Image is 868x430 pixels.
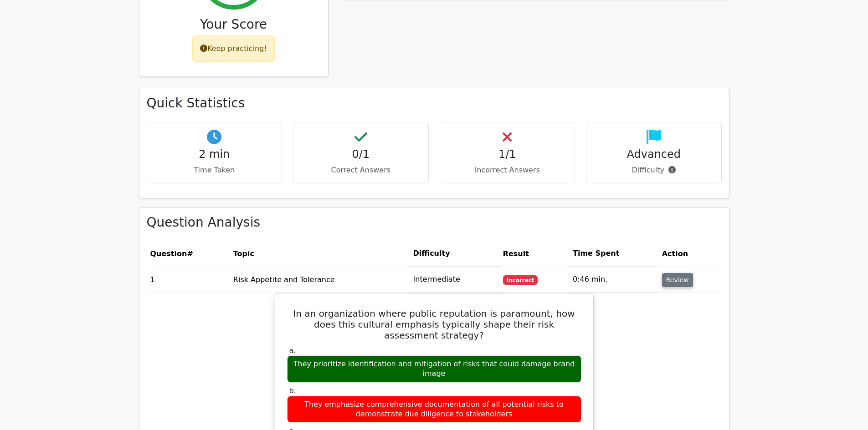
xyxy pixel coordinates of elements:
[147,267,230,293] td: 1
[287,396,581,423] div: They emphasize comprehensive documentation of all potential risks to demonstrate due diligence to...
[147,215,722,230] h3: Question Analysis
[594,165,714,176] p: Difficulty
[230,241,410,267] th: Topic
[447,165,568,176] p: Incorrect Answers
[150,249,187,258] span: Question
[447,148,568,161] h4: 1/1
[154,148,275,161] h4: 2 min
[569,241,658,267] th: Time Spent
[662,273,693,287] button: Review
[410,241,499,267] th: Difficulty
[286,308,582,341] h5: In an organization where public reputation is paramount, how does this cultural emphasis typicall...
[658,241,722,267] th: Action
[147,241,230,267] th: #
[289,346,296,355] span: a.
[503,275,538,284] span: Incorrect
[569,267,658,293] td: 0:46 min.
[301,165,421,176] p: Correct Answers
[594,148,714,161] h4: Advanced
[230,267,410,293] td: Risk Appetite and Tolerance
[499,241,569,267] th: Result
[147,17,321,32] h3: Your Score
[154,165,275,176] p: Time Taken
[192,35,275,62] div: Keep practicing!
[147,96,722,111] h3: Quick Statistics
[301,148,421,161] h4: 0/1
[410,267,499,293] td: Intermediate
[289,386,296,395] span: b.
[287,355,581,383] div: They prioritize identification and mitigation of risks that could damage brand image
